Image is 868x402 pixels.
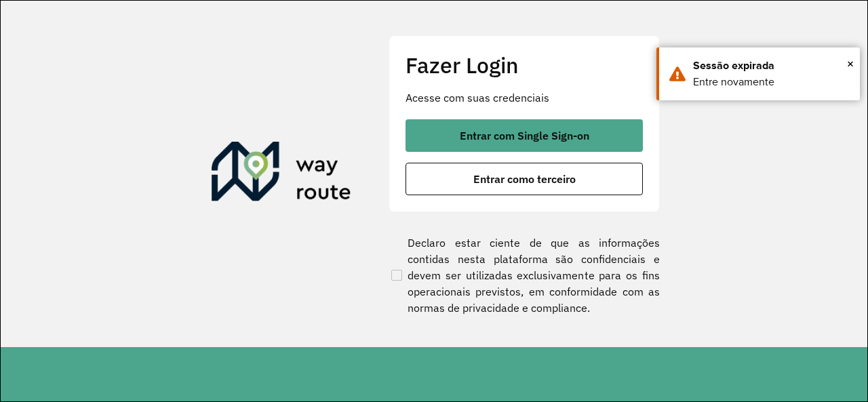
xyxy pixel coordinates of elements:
div: Entre novamente [693,74,850,90]
button: Close [847,54,854,74]
p: Acesse com suas credenciais [406,89,643,106]
div: Sessão expirada [693,58,850,74]
span: Entrar como terceiro [473,174,576,184]
span: × [847,54,854,74]
span: Entrar com Single Sign-on [460,130,589,141]
label: Declaro estar ciente de que as informações contidas nesta plataforma são confidenciais e devem se... [389,235,660,316]
button: button [406,119,643,152]
h2: Fazer Login [406,52,643,78]
img: Roteirizador AmbevTech [212,142,351,207]
button: button [406,163,643,195]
